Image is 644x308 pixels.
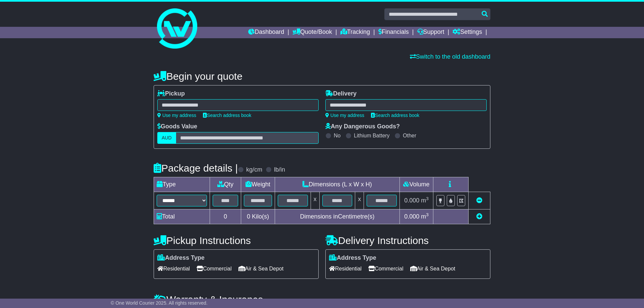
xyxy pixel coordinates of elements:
a: Dashboard [248,27,284,38]
label: Goods Value [157,123,197,130]
h4: Delivery Instructions [325,235,490,246]
span: Commercial [368,263,403,274]
label: kg/cm [246,166,262,174]
td: 0 [210,209,241,224]
h4: Pickup Instructions [154,235,319,246]
a: Quote/Book [292,27,332,38]
span: Air & Sea Depot [410,263,455,274]
h4: Begin your quote [154,71,490,82]
span: Air & Sea Depot [238,263,284,274]
a: Financials [378,27,409,38]
a: Search address book [371,113,419,118]
td: x [311,192,319,209]
label: Other [403,132,416,139]
a: Remove this item [476,197,482,204]
sup: 3 [426,212,429,217]
span: m [421,213,429,220]
a: Tracking [340,27,370,38]
h4: Package details | [154,163,238,174]
span: © One World Courier 2025. All rights reserved. [111,300,208,306]
td: Volume [399,177,433,192]
a: Settings [452,27,482,38]
td: Kilo(s) [241,209,275,224]
td: x [355,192,364,209]
a: Use my address [325,113,364,118]
a: Support [417,27,444,38]
label: Lithium Battery [354,132,390,139]
a: Search address book [203,113,251,118]
label: Delivery [325,90,357,98]
a: Use my address [157,113,196,118]
a: Switch to the old dashboard [410,53,490,60]
span: m [421,197,429,204]
td: Dimensions in Centimetre(s) [275,209,399,224]
td: Type [154,177,210,192]
td: Qty [210,177,241,192]
span: 0.000 [404,197,419,204]
label: lb/in [274,166,285,174]
label: No [334,132,340,139]
td: Total [154,209,210,224]
sup: 3 [426,196,429,201]
label: Any Dangerous Goods? [325,123,400,130]
label: Pickup [157,90,185,98]
span: 0 [247,213,250,220]
label: AUD [157,132,176,144]
label: Address Type [157,254,205,262]
td: Dimensions (L x W x H) [275,177,399,192]
span: 0.000 [404,213,419,220]
span: Commercial [197,263,231,274]
span: Residential [157,263,190,274]
a: Add new item [476,213,482,220]
label: Address Type [329,254,376,262]
span: Residential [329,263,362,274]
h4: Warranty & Insurance [154,294,490,305]
td: Weight [241,177,275,192]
